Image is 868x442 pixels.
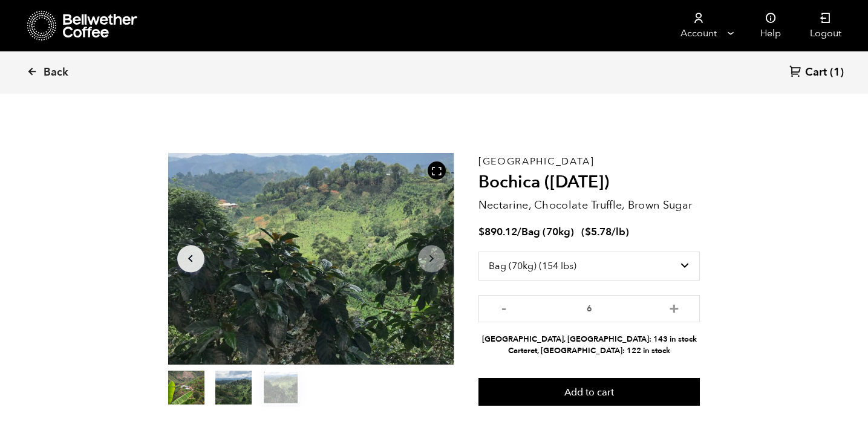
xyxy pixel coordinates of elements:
[478,225,517,239] bdi: 890.12
[585,225,612,239] bdi: 5.78
[478,345,700,357] li: Carteret, [GEOGRAPHIC_DATA]: 122 in stock
[667,301,682,313] button: +
[497,301,512,313] button: -
[478,197,700,213] p: Nectarine, Chocolate Truffle, Brown Sugar
[789,65,844,81] a: Cart (1)
[517,225,521,239] span: /
[521,225,574,239] span: Bag (70kg)
[581,225,629,239] span: ( )
[612,225,625,239] span: /lb
[830,65,844,80] span: (1)
[585,225,591,239] span: $
[478,225,485,239] span: $
[478,334,700,345] li: [GEOGRAPHIC_DATA], [GEOGRAPHIC_DATA]: 143 in stock
[805,65,827,80] span: Cart
[478,172,700,193] h2: Bochica ([DATE])
[44,65,68,80] span: Back
[478,378,700,406] button: Add to cart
